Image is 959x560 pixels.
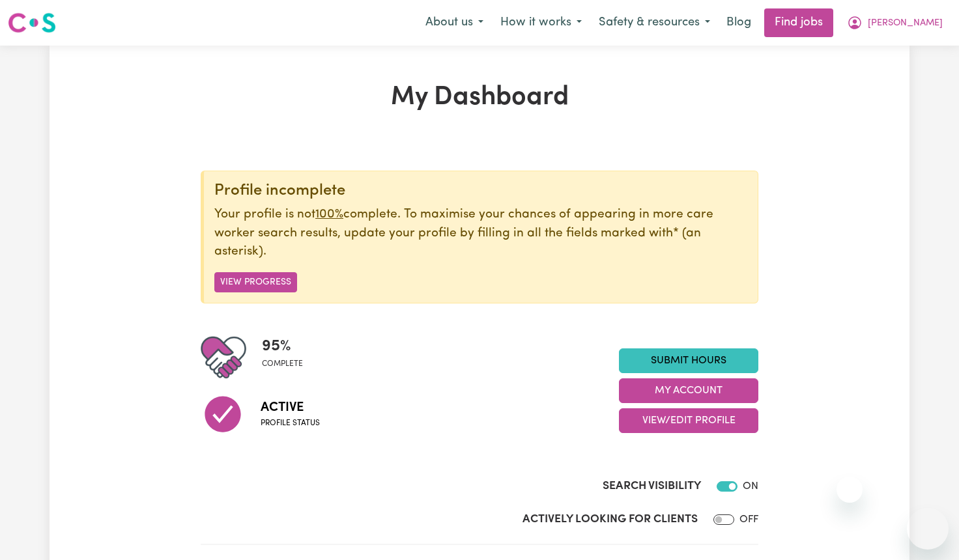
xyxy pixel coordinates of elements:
[492,9,590,36] button: How it works
[719,8,759,37] a: Blog
[868,16,943,31] span: [PERSON_NAME]
[739,514,758,525] span: OFF
[619,348,758,373] a: Submit Hours
[619,378,758,403] button: My Account
[590,9,719,36] button: Safety & resources
[214,182,747,201] div: Profile incomplete
[522,511,698,528] label: Actively Looking for Clients
[743,481,758,492] span: ON
[8,8,56,38] a: Careseekers logo
[417,9,492,36] button: About us
[261,417,320,429] span: Profile status
[262,335,303,358] span: 95 %
[214,206,747,262] p: Your profile is not complete. To maximise your chances of appearing in more care worker search re...
[262,358,303,370] span: complete
[837,477,863,503] iframe: Close message
[764,8,833,37] a: Find jobs
[315,208,343,221] u: 100%
[907,508,949,550] iframe: Button to launch messaging window
[838,9,951,36] button: My Account
[214,272,297,292] button: View Progress
[262,335,313,380] div: Profile completeness: 95%
[8,11,56,35] img: Careseekers logo
[261,398,320,417] span: Active
[619,408,758,433] button: View/Edit Profile
[603,478,701,495] label: Search Visibility
[201,82,758,113] h1: My Dashboard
